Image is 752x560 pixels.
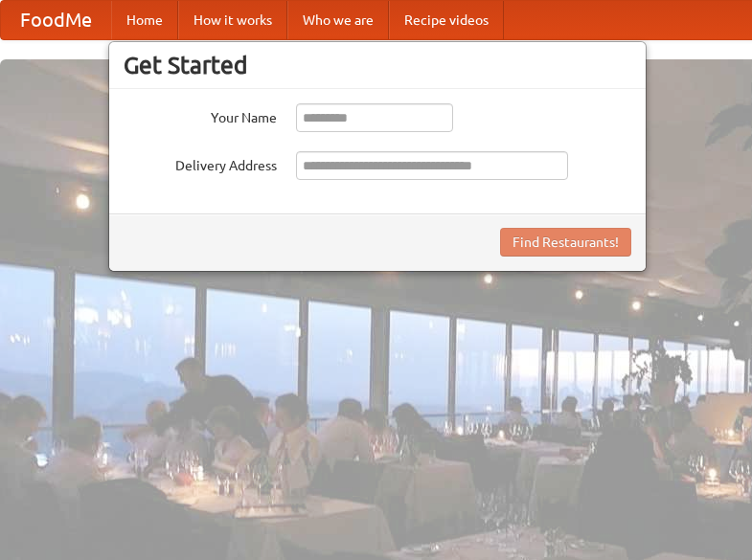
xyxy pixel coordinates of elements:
[111,1,178,39] a: Home
[1,1,111,39] a: FoodMe
[124,51,631,79] h3: Get Started
[287,1,389,39] a: Who we are
[389,1,504,39] a: Recipe videos
[124,151,277,175] label: Delivery Address
[500,228,631,257] button: Find Restaurants!
[124,103,277,127] label: Your Name
[178,1,287,39] a: How it works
